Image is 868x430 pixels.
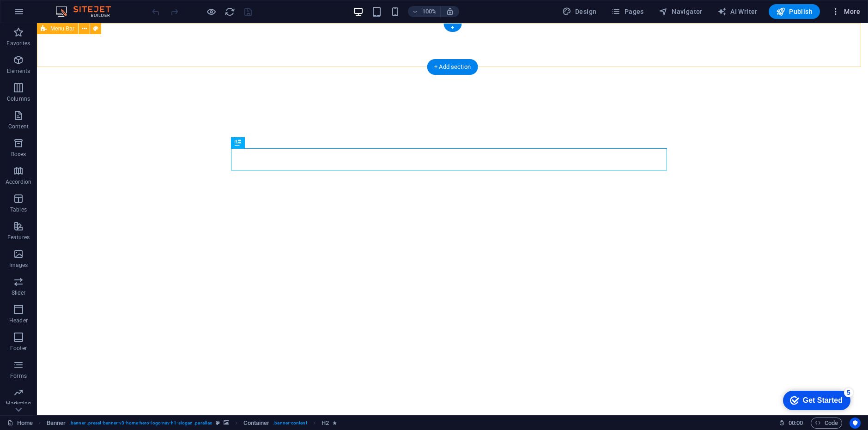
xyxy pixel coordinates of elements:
span: Menu Bar [50,26,74,31]
div: Get Started 5 items remaining, 0% complete [7,5,75,24]
button: Navigator [655,4,706,19]
button: 100% [408,6,441,17]
a: Click to cancel selection. Double-click to open Pages [7,418,33,429]
i: On resize automatically adjust zoom level to fit chosen device. [446,7,454,16]
h6: 100% [422,6,437,17]
img: Editor Logo [53,6,122,17]
p: Accordion [6,178,31,186]
span: Click to select. Double-click to edit [47,418,66,429]
span: Click to select. Double-click to edit [322,418,329,429]
p: Footer [10,345,27,352]
div: + Add section [427,59,478,75]
button: Click here to leave preview mode and continue editing [206,6,217,17]
span: Publish [776,7,813,16]
nav: breadcrumb [47,418,337,429]
button: reload [224,6,235,17]
p: Boxes [11,151,26,158]
button: More [827,4,864,19]
button: Publish [769,4,820,19]
span: Design [562,7,597,16]
span: More [831,7,860,16]
p: Slider [12,289,26,297]
i: Element contains an animation [333,420,337,425]
i: This element is a customizable preset [216,420,220,425]
h6: Session time [779,418,803,429]
span: : [795,419,796,426]
span: AI Writer [717,7,758,16]
button: Design [558,4,601,19]
span: 00 00 [789,418,803,429]
span: Code [815,418,838,429]
button: Usercentrics [850,418,861,429]
p: Marketing [6,400,31,407]
button: Pages [607,4,647,19]
i: This element contains a background [224,420,229,425]
p: Features [7,234,30,241]
p: Content [8,123,29,130]
span: Pages [611,7,643,16]
div: + [443,24,461,32]
p: Columns [7,95,30,103]
div: Get Started [27,10,67,18]
div: 5 [68,2,78,11]
p: Tables [10,206,27,213]
button: AI Writer [714,4,761,19]
p: Forms [10,372,27,380]
span: Click to select. Double-click to edit [243,418,269,429]
p: Elements [7,67,30,75]
p: Header [9,317,28,324]
i: Reload page [225,6,235,17]
span: Navigator [659,7,703,16]
div: Design (Ctrl+Alt+Y) [558,4,601,19]
p: Images [9,261,28,269]
button: Code [811,418,842,429]
p: Favorites [6,40,30,47]
span: . banner-content [273,418,307,429]
span: . banner .preset-banner-v3-home-hero-logo-nav-h1-slogan .parallax [69,418,212,429]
